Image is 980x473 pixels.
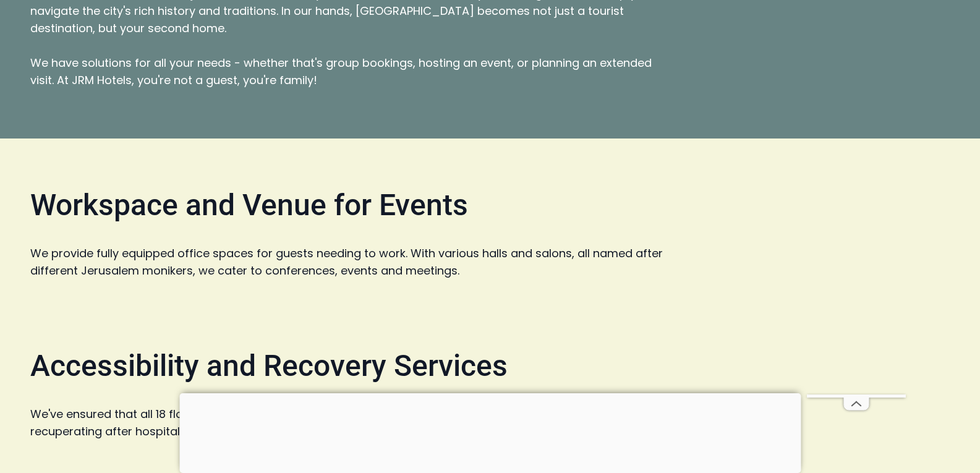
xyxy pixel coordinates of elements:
h2: Workspace and Venue for Events [30,188,663,228]
p: We've ensured that all 18 floors of our facilities are completely accessible to make all guests, ... [30,406,663,440]
p: We have solutions for all your needs - whether that's group bookings, hosting an event, or planni... [30,54,663,89]
h2: Accessibility and Recovery Services [30,331,663,388]
iframe: Advertisement [179,393,801,470]
iframe: Advertisement [807,23,906,394]
p: We provide fully equipped office spaces for guests needing to work. With various halls and salons... [30,245,663,279]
